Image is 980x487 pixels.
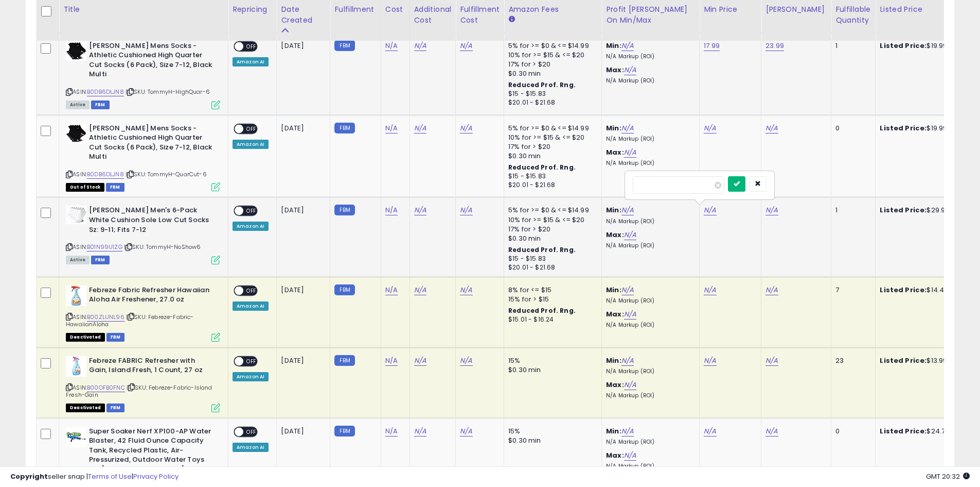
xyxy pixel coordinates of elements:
div: $15 - $15.83 [508,172,594,181]
div: Amazon AI [233,140,269,149]
a: B0DB6DLJN8 [87,170,124,179]
a: N/A [624,230,636,240]
a: N/A [621,426,634,436]
div: $20.01 - $21.68 [508,98,594,107]
a: N/A [385,426,398,436]
a: B01N99U1ZG [87,243,122,251]
div: [DATE] [281,286,322,295]
div: Cost [385,4,405,15]
div: 5% for >= $0 & <= $14.99 [508,41,594,51]
div: 23 [835,356,867,365]
a: N/A [624,450,636,461]
div: Amazon AI [233,443,269,452]
p: N/A Markup (ROI) [606,136,691,143]
div: Fulfillable Quantity [835,4,871,26]
b: [PERSON_NAME] Mens Socks - Athletic Cushioned High Quarter Cut Socks (6 Pack), Size 7-12, Black M... [89,41,214,82]
div: [DATE] [281,41,322,51]
b: Max: [606,450,624,460]
small: FBM [334,123,354,133]
div: 10% for >= $15 & <= $20 [508,51,594,60]
p: N/A Markup (ROI) [606,53,691,60]
div: Amazon AI [233,301,269,311]
a: Privacy Policy [133,472,179,481]
div: [DATE] [281,427,322,436]
div: seller snap | | [10,472,179,482]
p: N/A Markup (ROI) [606,368,691,375]
div: $15 - $15.83 [508,255,594,263]
b: Min: [606,426,621,436]
img: 61TF8ugC7JL._SL40_.jpg [66,286,86,306]
b: Febreze Fabric Refresher Hawaiian Aloha Air Freshener, 27.0 oz [89,286,214,307]
b: Reduced Prof. Rng. [508,80,576,89]
a: 23.99 [765,41,784,51]
div: 15% for > $15 [508,295,594,304]
span: FBM [91,100,110,109]
b: Listed Price: [880,285,926,295]
img: 31Uz6r42QfL._SL40_.jpg [66,356,86,377]
small: FBM [334,40,354,51]
div: $0.30 min [508,436,594,445]
span: | SKU: Febreze-Fabric-Island Fresh-Gain [66,383,212,399]
a: N/A [624,65,636,75]
p: N/A Markup (ROI) [606,242,691,249]
div: Additional Cost [414,4,452,26]
a: N/A [624,380,636,390]
a: N/A [385,123,398,133]
a: N/A [385,285,398,295]
div: [DATE] [281,356,322,365]
a: N/A [765,356,778,366]
b: Listed Price: [880,356,926,365]
div: 15% [508,427,594,436]
div: 1 [835,41,867,51]
a: B0DB6DLJN8 [87,88,124,96]
div: [DATE] [281,124,322,133]
b: Max: [606,147,624,157]
a: N/A [414,41,426,51]
a: N/A [624,147,636,158]
a: N/A [414,285,426,295]
a: N/A [460,426,472,436]
b: Reduced Prof. Rng. [508,306,576,315]
div: $29.97 [880,206,965,215]
div: 7 [835,286,867,295]
p: N/A Markup (ROI) [606,77,691,85]
div: 10% for >= $15 & <= $20 [508,133,594,142]
b: Reduced Prof. Rng. [508,163,576,172]
a: N/A [765,285,778,295]
div: $20.01 - $21.68 [508,263,594,272]
img: 31jVQfgk3kL._SL40_.jpg [66,206,86,224]
div: 5% for >= $0 & <= $14.99 [508,206,594,215]
div: $19.99 [880,124,965,133]
a: N/A [704,285,716,295]
p: N/A Markup (ROI) [606,218,691,225]
span: OFF [243,427,260,436]
p: N/A Markup (ROI) [606,160,691,167]
b: Listed Price: [880,205,926,215]
small: Amazon Fees. [508,15,514,24]
div: 17% for > $20 [508,142,594,152]
div: Amazon Fees [508,4,597,15]
div: [DATE] [281,206,322,215]
div: $0.30 min [508,365,594,375]
div: Amazon AI [233,372,269,381]
span: OFF [243,207,260,215]
a: N/A [385,356,398,366]
div: Profit [PERSON_NAME] on Min/Max [606,4,695,26]
div: Fulfillment Cost [460,4,500,26]
a: N/A [414,205,426,215]
b: Min: [606,205,621,215]
span: OFF [243,357,260,365]
span: FBM [106,404,125,412]
a: N/A [624,309,636,320]
span: All listings that are unavailable for purchase on Amazon for any reason other than out-of-stock [66,404,105,412]
div: 8% for <= $15 [508,286,594,295]
div: $15.01 - $16.24 [508,315,594,324]
small: FBM [334,205,354,215]
span: 2025-08-17 20:32 GMT [926,472,970,481]
div: 1 [835,206,867,215]
div: 17% for > $20 [508,60,594,69]
b: Listed Price: [880,123,926,133]
div: 10% for >= $15 & <= $20 [508,215,594,225]
b: Reduced Prof. Rng. [508,245,576,254]
a: N/A [704,356,716,366]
